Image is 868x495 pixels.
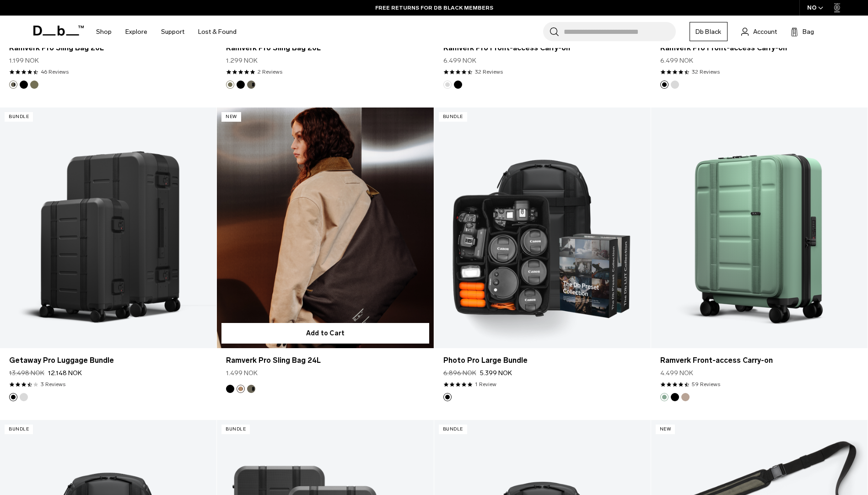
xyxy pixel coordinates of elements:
span: 6.499 NOK [660,56,693,65]
button: Silver [443,81,452,89]
button: Silver [671,81,679,89]
a: 3 reviews [41,380,65,388]
a: Getaway Pro Luggage Bundle [9,355,207,366]
button: Black Out [20,81,28,89]
button: Mash Green [30,81,38,89]
button: Forest Green [247,385,255,393]
span: 4.499 NOK [660,368,693,378]
a: FREE RETURNS FOR DB BLACK MEMBERS [375,4,493,12]
p: Bundle [221,425,250,434]
p: New [221,112,241,122]
span: Bag [803,27,814,37]
a: Explore [125,16,147,48]
a: Ramverk Front-access Carry-on [660,355,858,366]
button: Black out [9,393,17,401]
span: 1.499 NOK [226,368,258,378]
a: Photo Pro Large Bundle [434,108,651,348]
a: Shop [96,16,112,48]
a: 1 reviews [475,380,496,388]
p: Bundle [5,425,33,434]
button: Green Ray [660,393,669,401]
a: 32 reviews [692,68,720,76]
button: Black Out [660,81,669,89]
p: Bundle [439,112,467,122]
p: Bundle [439,425,467,434]
a: Photo Pro Large Bundle [443,355,642,366]
button: Black Out [671,393,679,401]
s: 13.498 NOK [9,368,44,378]
a: Support [161,16,184,48]
p: Bundle [5,112,33,122]
nav: Main Navigation [89,16,243,48]
a: 46 reviews [41,68,69,76]
button: Black Out [443,393,452,401]
a: Ramverk Pro Front-access Carry-on [660,43,858,54]
button: Forest Green [247,81,255,89]
span: 12.148 NOK [48,368,82,378]
button: Forest Green [9,81,17,89]
a: Db Black [690,22,728,41]
a: Ramverk Pro Sling Bag 24L [226,355,424,366]
span: 1.299 NOK [226,56,258,65]
button: Black Out [454,81,462,89]
button: Black Out [226,385,234,393]
a: Ramverk Pro Sling Bag 20L [9,43,207,54]
a: Lost & Found [198,16,237,48]
button: Mash Green [226,81,234,89]
button: Espresso [237,385,245,393]
span: 1.199 NOK [9,56,39,65]
a: Ramverk Front-access Carry-on [651,108,868,348]
a: Ramverk Pro Sling Bag 20L [226,43,424,54]
s: 6.896 NOK [443,368,476,378]
span: 6.499 NOK [443,56,476,65]
a: Ramverk Pro Front-access Carry-on [443,43,642,54]
a: 32 reviews [475,68,503,76]
a: 59 reviews [692,380,720,388]
a: Ramverk Pro Sling Bag 24L Espresso [217,108,433,348]
button: Fogbow Beige [681,393,690,401]
span: 5.399 NOK [480,368,512,378]
a: Account [741,26,777,37]
p: New [656,425,675,434]
button: Add to Cart [221,323,429,344]
button: Bag [791,26,814,37]
button: Silver [20,393,28,401]
a: 2 reviews [258,68,282,76]
span: Account [753,27,777,37]
button: Black Out [237,81,245,89]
